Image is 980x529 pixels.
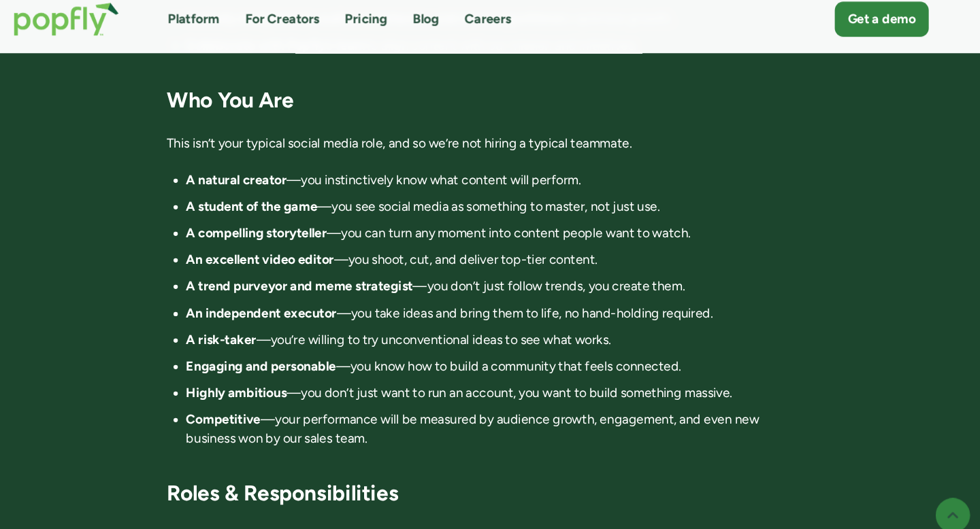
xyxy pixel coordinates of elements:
[227,354,772,371] li: —you know how to build a community that feels connected.
[227,277,772,294] li: —you don’t just follow trends, you create them.
[282,24,353,41] a: For Creators
[227,354,369,369] strong: Engaging and personable
[49,3,176,62] a: home
[227,405,297,420] strong: Competitive
[227,253,367,268] strong: An excellent video editor
[227,252,772,269] li: —you shoot, cut, and deliver top-tier content.
[227,177,322,192] strong: A natural creator
[227,404,772,438] li: —your performance will be measured by audience growth, engagement, and even new business won by o...
[208,97,329,122] strong: Who You Are
[854,24,919,41] div: Get a demo
[227,227,772,244] li: —you can turn any moment into content people want to watch.
[208,469,428,494] strong: Roles & Responsibilities
[208,142,772,159] p: This isn’t your typical social media role, and so we’re not hiring a typical teammate.
[209,24,258,41] a: Platform
[442,24,466,41] a: Blog
[227,379,772,396] li: —you don’t just want to run an account, you want to build something massive.
[227,328,772,345] li: —you’re willing to try unconventional ideas to see what works.
[377,24,417,41] a: Pricing
[227,329,293,344] strong: A risk-taker
[227,278,442,293] strong: A trend purveyor and meme strategist
[227,203,351,218] strong: A student of the game
[227,202,772,219] li: —you see social media as something to master, not just use.
[227,228,360,243] strong: A compelling storyteller
[227,304,370,319] strong: An independent executor
[491,24,535,41] a: Careers
[227,177,772,194] li: —you instinctively know what content will perform.
[842,16,931,49] a: Get a demo
[227,303,772,320] li: —you take ideas and bring them to life, no hand-holding required.
[227,379,322,394] strong: Highly ambitious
